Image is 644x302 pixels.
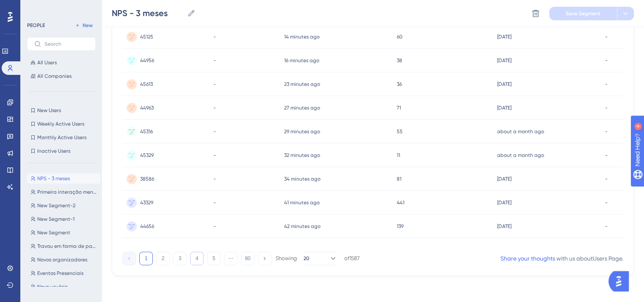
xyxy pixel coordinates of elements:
time: [DATE] [497,34,511,40]
button: New Segment-1 [27,214,101,224]
span: 44963 [140,104,154,111]
iframe: UserGuiding AI Assistant Launcher [608,269,634,294]
span: Inactive Users [37,148,70,154]
span: 60 [397,33,403,40]
span: 45125 [140,33,153,40]
span: 44956 [140,57,154,64]
button: Inactive Users [27,146,96,156]
span: New Segment-2 [37,202,75,209]
time: 27 minutes ago [284,105,320,111]
button: 4 [190,252,204,265]
div: 4 [59,4,61,11]
span: All Companies [37,73,72,80]
span: NPS - 3 meses [37,175,70,182]
span: 45329 [140,152,154,159]
span: Travou em forma de pagamento [37,243,97,250]
time: [DATE] [497,105,511,111]
span: 38586 [140,176,154,182]
span: Eventos Presenciais [37,270,83,277]
time: 42 minutes ago [284,223,321,229]
span: - [213,104,216,111]
div: of 1587 [344,255,359,262]
span: - [605,81,608,88]
time: 34 minutes ago [284,176,321,182]
input: Search [44,41,88,47]
span: 38 [397,57,402,64]
button: 1 [139,252,153,265]
span: New Segment [37,229,70,236]
span: New Users [37,107,61,114]
span: New [83,22,93,29]
button: 80 [241,252,254,265]
time: 29 minutes ago [284,129,320,135]
button: Save Segment [549,7,617,20]
span: 43329 [140,199,153,206]
button: All Users [27,58,96,68]
button: 5 [207,252,221,265]
span: 20 [304,255,310,262]
button: 2 [156,252,170,265]
button: New [72,20,96,30]
span: All Users [37,59,57,66]
span: - [605,128,608,135]
time: [DATE] [497,58,511,63]
span: 44656 [140,223,154,230]
span: 139 [397,223,404,230]
time: about a month ago [497,129,544,135]
a: Share your thoughts [500,255,555,262]
span: - [213,128,216,135]
span: 36 [397,81,402,88]
span: Monthly Active Users [37,134,86,141]
span: Novos organizadores [37,256,87,263]
button: Travou em forma de pagamento [27,241,101,251]
time: 14 minutes ago [284,34,320,40]
span: - [213,152,216,159]
span: 71 [397,104,401,111]
span: - [213,33,216,40]
time: 32 minutes ago [284,152,320,158]
time: [DATE] [497,176,511,182]
span: - [605,152,608,159]
span: Primeira interação menor que 90 [PERSON_NAME] atrás [37,189,97,195]
span: 11 [397,152,400,159]
span: - [213,223,216,230]
button: New Segment-2 [27,200,101,211]
button: 20 [304,252,337,265]
div: Showing [276,255,297,262]
button: Primeira interação menor que 90 [PERSON_NAME] atrás [27,187,101,197]
span: - [605,57,608,64]
input: Segment Name [112,7,184,19]
span: - [213,81,216,88]
button: All Companies [27,71,96,81]
span: - [213,57,216,64]
button: Novo usuário [27,282,101,292]
div: with us about Users Page . [500,253,623,264]
span: - [605,199,608,206]
button: Eventos Presenciais [27,268,101,278]
span: - [605,33,608,40]
span: 441 [397,199,404,206]
span: - [605,104,608,111]
time: [DATE] [497,200,511,206]
time: [DATE] [497,223,511,229]
time: about a month ago [497,152,544,158]
span: 45613 [140,81,153,88]
button: New Users [27,105,96,115]
span: New Segment-1 [37,216,75,222]
button: 3 [173,252,187,265]
span: - [213,199,216,206]
span: Weekly Active Users [37,121,84,127]
button: Weekly Active Users [27,119,96,129]
span: - [605,223,608,230]
button: New Segment [27,228,101,238]
time: 23 minutes ago [284,81,320,87]
button: Novos organizadores [27,255,101,265]
time: [DATE] [497,81,511,87]
button: Monthly Active Users [27,132,96,143]
div: PEOPLE [27,22,45,29]
time: 41 minutes ago [284,200,320,206]
span: 45316 [140,128,153,135]
span: 55 [397,128,403,135]
span: - [213,176,216,182]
